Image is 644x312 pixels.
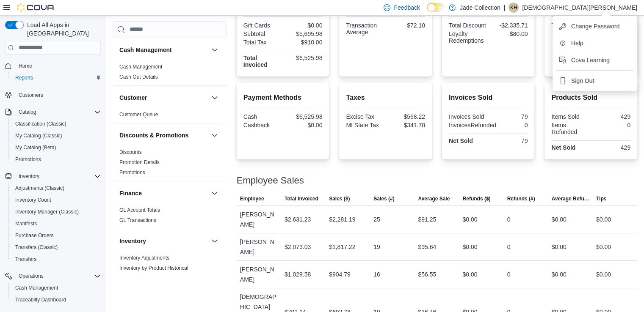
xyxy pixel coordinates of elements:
[237,206,281,233] div: [PERSON_NAME]
[285,55,322,61] div: $6,525.98
[571,39,583,47] span: Help
[243,55,268,68] strong: Total Invoiced
[8,282,104,294] button: Cash Management
[12,73,36,83] a: Reports
[12,207,101,217] span: Inventory Manager (Classic)
[346,122,384,129] div: MI State Tax
[119,265,188,271] span: Inventory by Product Historical
[556,74,634,88] button: Sign Out
[119,169,145,176] span: Promotions
[490,113,528,120] div: 79
[596,269,611,279] div: $0.00
[243,93,323,103] h2: Payment Methods
[12,131,101,141] span: My Catalog (Classic)
[243,30,281,37] div: Subtotal
[285,39,322,46] div: $910.00
[8,142,104,153] button: My Catalog (Beta)
[551,93,630,103] h2: Products Sold
[119,159,160,166] span: Promotion Details
[237,233,281,260] div: [PERSON_NAME]
[12,283,101,293] span: Cash Management
[12,283,61,293] a: Cash Management
[119,217,156,223] a: GL Transactions
[12,254,101,264] span: Transfers
[243,113,281,120] div: Cash
[571,77,594,85] span: Sign Out
[373,242,380,252] div: 19
[15,120,66,127] span: Classification (Classic)
[285,122,322,129] div: $0.00
[418,269,436,279] div: $56.55
[12,119,70,129] a: Classification (Classic)
[119,63,162,70] span: Cash Management
[119,237,146,245] h3: Inventory
[12,195,101,205] span: Inventory Count
[12,142,60,153] a: My Catalog (Beta)
[12,142,101,153] span: My Catalog (Beta)
[285,113,322,120] div: $6,525.98
[19,63,32,69] span: Home
[418,214,436,224] div: $91.25
[15,90,101,100] span: Customers
[119,131,188,140] h3: Discounts & Promotions
[15,244,58,251] span: Transfers (Classic)
[119,189,142,197] h3: Finance
[243,39,281,46] div: Total Tax
[119,189,208,197] button: Finance
[2,89,104,101] button: Customers
[2,270,104,282] button: Operations
[449,30,486,44] div: Loyalty Redemptions
[427,3,445,12] input: Dark Mode
[394,3,420,12] span: Feedback
[119,112,158,118] a: Customer Queue
[12,219,40,229] a: Manifests
[17,3,55,12] img: Cova
[449,113,486,120] div: Invoices Sold
[346,93,425,103] h2: Taxes
[12,154,44,164] a: Promotions
[500,122,528,129] div: 0
[12,219,101,229] span: Manifests
[15,132,62,139] span: My Catalog (Classic)
[15,60,101,71] span: Home
[551,122,589,135] div: Items Refunded
[113,205,227,229] div: Finance
[551,113,589,120] div: Items Sold
[522,3,637,13] p: [DEMOGRAPHIC_DATA][PERSON_NAME]
[12,131,66,141] a: My Catalog (Classic)
[8,130,104,142] button: My Catalog (Classic)
[551,22,589,29] div: Total Cost
[15,271,47,281] button: Operations
[119,255,169,261] a: Inventory Adjustments
[12,295,101,305] span: Traceabilty Dashboard
[15,296,66,303] span: Traceabilty Dashboard
[510,3,517,13] span: KH
[552,195,589,202] span: Average Refund
[507,269,511,279] div: 0
[210,236,220,246] button: Inventory
[15,220,37,227] span: Manifests
[571,22,619,30] span: Change Password
[285,269,311,279] div: $1,029.58
[551,30,589,37] div: Total Profit
[12,154,101,164] span: Promotions
[556,19,634,33] button: Change Password
[12,242,101,252] span: Transfers (Classic)
[119,207,160,213] a: GL Account Totals
[509,3,519,13] div: Kristen Hardesty
[237,261,281,288] div: [PERSON_NAME]
[346,113,384,120] div: Excise Tax
[15,144,56,151] span: My Catalog (Beta)
[12,230,101,241] span: Purchase Orders
[387,122,425,129] div: $341.78
[387,22,425,29] div: $72.10
[8,218,104,230] button: Manifests
[552,242,567,252] div: $0.00
[449,137,473,144] strong: Net Sold
[12,207,82,217] a: Inventory Manager (Classic)
[285,22,322,29] div: $0.00
[418,242,436,252] div: $95.64
[12,254,40,264] a: Transfers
